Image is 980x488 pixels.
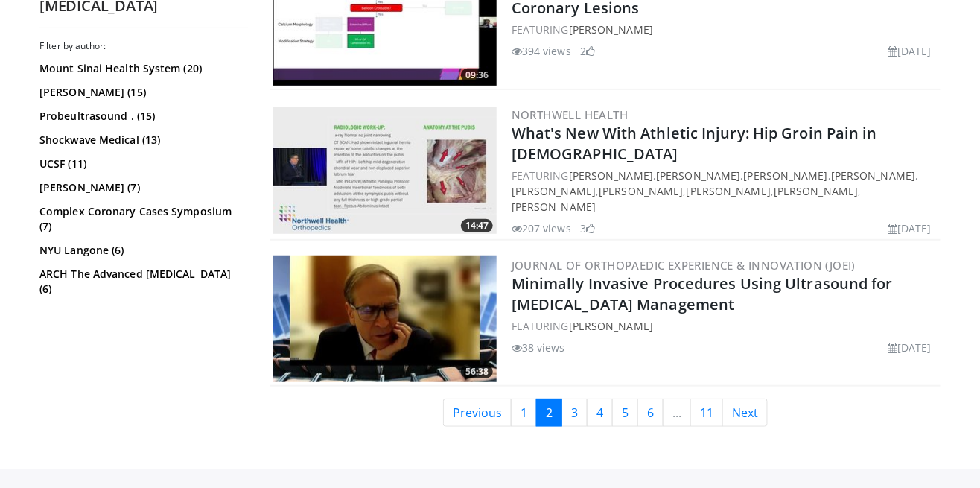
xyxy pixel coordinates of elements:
[580,43,595,59] li: 2
[39,204,244,234] a: Complex Coronary Cases Symposium (7)
[888,340,932,355] li: [DATE]
[512,273,893,314] a: Minimally Invasive Procedures Using Ultrasound for [MEDICAL_DATA] Management
[888,43,932,59] li: [DATE]
[512,168,938,215] div: FEATURING , , , , , , , ,
[511,399,537,427] a: 1
[561,399,588,427] a: 3
[637,399,664,427] a: 6
[580,221,595,236] li: 3
[39,180,244,195] a: [PERSON_NAME] (7)
[536,399,562,427] a: 2
[569,22,653,37] a: [PERSON_NAME]
[512,184,596,198] a: [PERSON_NAME]
[512,200,596,214] a: [PERSON_NAME]
[512,318,938,334] div: FEATURING
[690,399,723,427] a: 11
[587,399,613,427] a: 4
[656,168,740,183] a: [PERSON_NAME]
[461,365,493,378] span: 56:38
[39,40,248,52] h3: Filter by author:
[831,168,915,183] a: [PERSON_NAME]
[273,107,497,234] img: d478a796-faa8-4761-bea0-f8ba2e7d3e0e.300x170_q85_crop-smart_upscale.jpg
[39,85,244,100] a: [PERSON_NAME] (15)
[569,168,653,183] a: [PERSON_NAME]
[774,184,858,198] a: [PERSON_NAME]
[569,319,653,333] a: [PERSON_NAME]
[512,221,571,236] li: 207 views
[461,69,493,82] span: 09:36
[39,267,244,297] a: ARCH The Advanced [MEDICAL_DATA] (6)
[722,399,768,427] a: Next
[512,107,628,122] a: Northwell Health
[39,243,244,258] a: NYU Langone (6)
[512,258,856,273] a: Journal of Orthopaedic Experience & Innovation (JOEI)
[39,133,244,148] a: Shockwave Medical (13)
[888,221,932,236] li: [DATE]
[273,256,497,382] a: 56:38
[273,107,497,234] a: 14:47
[39,61,244,76] a: Mount Sinai Health System (20)
[39,109,244,124] a: Probeultrasound . (15)
[270,399,941,427] nav: Search results pages
[612,399,638,427] a: 5
[599,184,683,198] a: [PERSON_NAME]
[744,168,828,183] a: [PERSON_NAME]
[461,219,493,232] span: 14:47
[273,256,497,382] img: 053ad9e4-abf5-42ca-87b4-076b88bed1de.300x170_q85_crop-smart_upscale.jpg
[512,123,877,164] a: What's New With Athletic Injury: Hip Groin Pain in [DEMOGRAPHIC_DATA]
[687,184,771,198] a: [PERSON_NAME]
[39,156,244,171] a: UCSF (11)
[512,340,565,355] li: 38 views
[443,399,512,427] a: Previous
[512,22,938,37] div: FEATURING
[512,43,571,59] li: 394 views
